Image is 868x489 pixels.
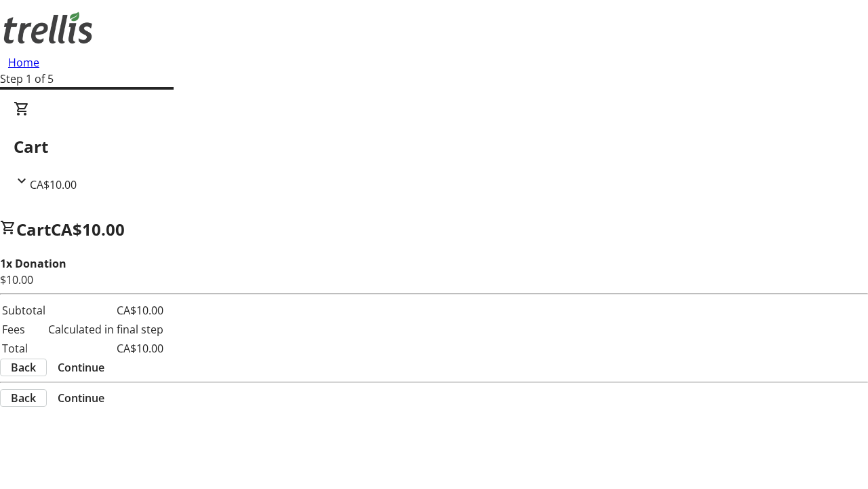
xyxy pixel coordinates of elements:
[14,134,854,159] h2: Cart
[11,359,36,376] span: Back
[51,218,125,240] span: CA$10.00
[47,359,115,376] button: Continue
[58,359,104,376] span: Continue
[1,321,46,338] td: Fees
[16,218,51,240] span: Cart
[47,321,164,338] td: Calculated in final step
[58,390,104,406] span: Continue
[47,302,164,319] td: CA$10.00
[47,340,164,357] td: CA$10.00
[47,390,115,406] button: Continue
[1,302,46,319] td: Subtotal
[11,390,36,406] span: Back
[30,177,77,192] span: CA$10.00
[14,101,854,193] div: CartCA$10.00
[1,340,46,357] td: Total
